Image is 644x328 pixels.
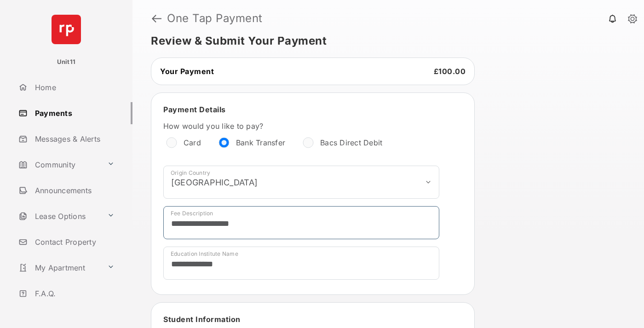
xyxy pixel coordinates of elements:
a: Home [15,76,132,98]
label: Bacs Direct Debit [320,138,382,147]
a: Community [15,154,103,176]
img: svg+xml;base64,PHN2ZyB4bWxucz0iaHR0cDovL3d3dy53My5vcmcvMjAwMC9zdmciIHdpZHRoPSI2NCIgaGVpZ2h0PSI2NC... [52,15,81,44]
a: Announcements [15,179,132,201]
a: Payments [15,102,132,124]
a: Contact Property [15,231,132,253]
span: £100.00 [434,67,466,76]
label: Bank Transfer [236,138,285,147]
span: Your Payment [160,67,214,76]
a: My Apartment [15,257,103,279]
span: Payment Details [163,105,226,114]
p: Unit11 [57,58,76,67]
a: F.A.Q. [15,282,132,305]
strong: One Tap Payment [167,13,263,24]
h5: Review & Submit Your Payment [151,35,618,46]
span: Student Information [163,315,241,324]
label: How would you like to pay? [163,121,439,131]
a: Messages & Alerts [15,128,132,150]
label: Card [184,138,201,147]
a: Lease Options [15,205,103,227]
